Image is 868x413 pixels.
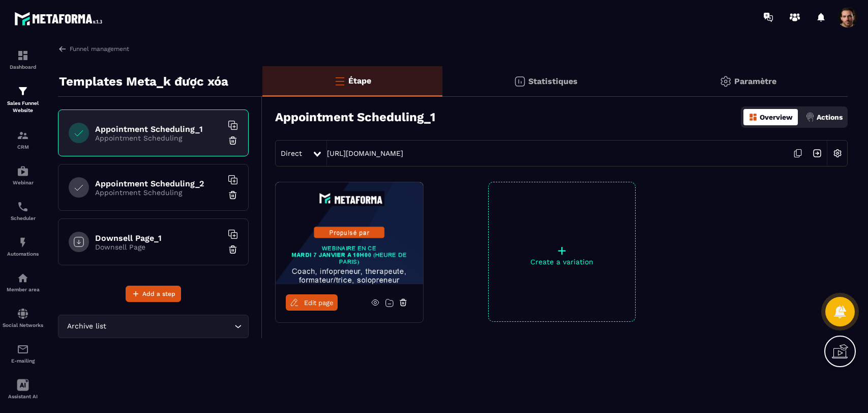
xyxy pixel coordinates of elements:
img: stats.20deebd0.svg [514,75,526,88]
span: Add a step [142,289,175,299]
h3: Appointment Scheduling_1 [275,110,435,124]
p: Overview [760,113,793,121]
a: [URL][DOMAIN_NAME] [327,149,403,157]
h6: Appointment Scheduling_2 [95,179,222,188]
div: Search for option [58,315,249,338]
a: Assistant AI [3,371,43,407]
img: scheduler [17,201,29,213]
a: Funnel management [58,44,129,53]
a: emailemailE-mailing [3,336,43,371]
a: automationsautomationsMember area [3,264,43,300]
img: arrow [58,44,67,53]
img: setting-w.858f3a88.svg [828,144,847,163]
img: social-network [17,308,29,320]
a: social-networksocial-networkSocial Networks [3,300,43,336]
p: + [489,243,635,258]
span: Edit page [304,299,334,307]
p: Templates Meta_k được xóa [59,71,228,92]
img: automations [17,165,29,177]
p: E-mailing [3,358,43,364]
img: email [17,343,29,355]
a: formationformationDashboard [3,42,43,77]
p: Étape [348,76,371,86]
a: automationsautomationsWebinar [3,157,43,193]
h6: Appointment Scheduling_1 [95,124,222,134]
p: Actions [817,113,843,121]
p: Appointment Scheduling [95,134,222,142]
img: trash [228,244,238,255]
p: Webinar [3,180,43,185]
p: Automations [3,251,43,257]
button: Add a step [126,286,181,302]
a: formationformationSales Funnel Website [3,77,43,122]
p: Social Networks [3,322,43,328]
img: automations [17,236,29,249]
p: Appointment Scheduling [95,188,222,197]
img: formation [17,85,29,97]
img: logo [14,9,106,28]
p: Scheduler [3,215,43,221]
p: Sales Funnel Website [3,100,43,114]
p: Downsell Page [95,243,222,251]
p: Statistiques [528,76,578,86]
img: actions.d6e523a2.png [805,113,815,122]
p: Create a variation [489,258,635,266]
img: dashboard-orange.40269519.svg [749,113,758,122]
p: CRM [3,144,43,150]
img: image [276,182,423,284]
img: automations [17,272,29,284]
span: Direct [281,149,302,157]
a: formationformationCRM [3,122,43,157]
p: Paramètre [734,76,776,86]
p: Member area [3,287,43,292]
img: bars-o.4a397970.svg [334,75,346,87]
img: trash [228,135,238,146]
input: Search for option [108,321,232,332]
img: formation [17,129,29,142]
a: automationsautomationsAutomations [3,229,43,264]
img: trash [228,190,238,200]
a: schedulerschedulerScheduler [3,193,43,229]
h6: Downsell Page_1 [95,233,222,243]
p: Dashboard [3,64,43,70]
span: Archive list [65,321,108,332]
img: formation [17,49,29,62]
p: Assistant AI [3,394,43,399]
img: setting-gr.5f69749f.svg [720,75,732,88]
a: Edit page [286,294,338,311]
img: arrow-next.bcc2205e.svg [807,144,827,163]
